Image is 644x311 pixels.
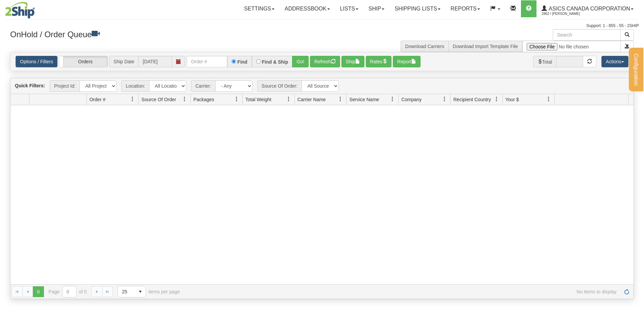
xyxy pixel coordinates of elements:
input: Search [553,29,621,41]
a: Options / Filters [16,56,57,67]
a: Total Weight filter column settings [283,93,294,105]
span: items per page [118,286,180,297]
a: Refresh [621,286,632,297]
a: Addressbook [280,0,335,17]
span: 2862 / [PERSON_NAME] [542,10,592,17]
span: Page sizes drop down [118,286,146,297]
a: Download Import Template File [453,44,518,49]
button: Search [620,29,634,41]
span: Carrier Name [297,96,326,103]
a: Reports [446,0,485,17]
a: Company filter column settings [439,93,450,105]
span: Source Of Order [141,96,176,103]
button: Rates [366,56,392,67]
a: Order # filter column settings [127,93,138,105]
a: Download Carriers [405,44,444,49]
label: Orders [59,56,108,67]
a: Source Of Order filter column settings [179,93,190,105]
a: Your $ filter column settings [543,93,554,105]
span: Packages [193,96,214,103]
span: Page of 0 [49,286,87,297]
button: Report [393,56,421,67]
input: Import [522,41,621,52]
a: Packages filter column settings [231,93,242,105]
h3: OnHold / Order Queue [10,29,317,39]
img: logo2862.jpg [5,2,35,19]
a: Settings [239,0,280,17]
span: Order # [90,96,105,103]
span: Carrier: [191,80,215,92]
label: Find & Ship [262,60,288,64]
span: select [135,286,146,297]
button: Ship [341,56,364,67]
button: Actions [601,56,628,67]
span: Service Name [349,96,379,103]
span: Total Weight [245,96,271,103]
span: ASICS CANADA CORPORATION [547,6,630,12]
a: Shipping lists [389,0,445,17]
input: Order # [187,56,227,67]
span: Company [401,96,422,103]
a: ASICS CANADA CORPORATION 2862 / [PERSON_NAME] [536,0,639,17]
a: Ship [363,0,389,17]
span: Location: [121,80,149,92]
iframe: chat widget [628,121,643,190]
span: Page 0 [33,286,44,297]
span: Project Id: [50,80,79,92]
div: grid toolbar [10,78,634,94]
button: Go! [292,56,309,67]
span: Recipient Country [453,96,491,103]
label: Quick Filters: [15,82,45,89]
a: Service Name filter column settings [387,93,398,105]
a: Lists [335,0,363,17]
a: Recipient Country filter column settings [491,93,502,105]
div: Support: 1 - 855 - 55 - 2SHIP [5,23,639,29]
button: Refresh [310,56,340,67]
span: Ship Date [109,56,138,67]
span: 25 [122,288,131,295]
span: Total [533,56,556,67]
span: No items to display [189,289,617,294]
a: Carrier Name filter column settings [335,93,346,105]
span: Your $ [505,96,519,103]
label: Find [237,60,247,64]
button: Configuration [629,48,643,91]
span: Source Of Order: [257,80,302,92]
